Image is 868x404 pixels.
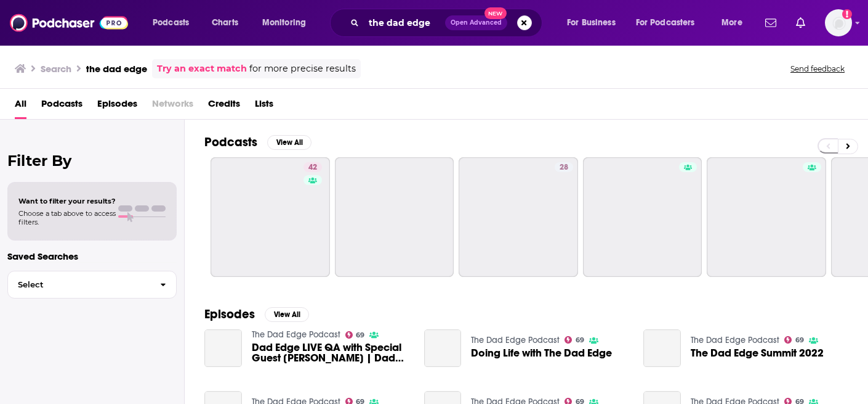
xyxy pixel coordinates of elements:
a: EpisodesView All [204,307,309,322]
a: The Dad Edge Podcast [691,335,779,345]
span: Charts [212,14,238,31]
button: Show profile menu [825,9,852,36]
a: The Dad Edge Summit 2022 [643,329,681,367]
div: Search podcasts, credits, & more... [342,9,554,37]
button: open menu [713,13,758,33]
a: Lists [255,94,273,119]
a: 69 [784,336,804,344]
span: Open Advanced [451,20,502,26]
button: open menu [254,13,322,33]
a: Episodes [97,94,137,119]
input: Search podcasts, credits, & more... [364,13,445,33]
a: Doing Life with The Dad Edge [471,348,612,358]
h3: the dad edge [86,63,147,75]
button: open menu [144,13,205,33]
a: Show notifications dropdown [791,12,810,33]
a: All [15,94,26,119]
span: For Podcasters [636,14,695,31]
a: 28 [459,157,578,277]
button: Send feedback [787,64,848,74]
a: Dad Edge LIVE QA with Special Guest Ethan Hagner | Dad Edge Live QA Mastermind [204,329,242,367]
button: open menu [558,13,631,33]
span: More [721,14,742,31]
h2: Filter By [7,152,177,170]
a: Podcasts [41,94,82,119]
img: Podchaser - Follow, Share and Rate Podcasts [10,11,128,35]
a: Show notifications dropdown [760,12,781,33]
span: Monitoring [262,14,306,31]
a: The Dad Edge Podcast [252,329,340,340]
span: New [484,7,507,19]
span: 28 [560,162,568,174]
h3: Search [41,63,71,75]
span: 69 [356,332,364,338]
button: View All [265,307,309,322]
a: Dad Edge LIVE QA with Special Guest Ethan Hagner | Dad Edge Live QA Mastermind [252,342,409,363]
a: 28 [555,162,573,172]
span: for more precise results [249,62,356,76]
a: Try an exact match [157,62,247,76]
span: For Business [567,14,616,31]
button: Open AdvancedNew [445,15,507,30]
span: Dad Edge LIVE QA with Special Guest [PERSON_NAME] | Dad Edge Live QA Mastermind [252,342,409,363]
span: Choose a tab above to access filters. [18,209,116,226]
h2: Podcasts [204,134,257,150]
h2: Episodes [204,307,255,322]
span: Select [8,281,150,289]
button: open menu [628,13,713,33]
a: Charts [204,13,246,33]
span: 42 [308,162,317,174]
img: User Profile [825,9,852,36]
a: The Dad Edge Podcast [471,335,560,345]
span: Logged in as megcassidy [825,9,852,36]
a: Credits [208,94,240,119]
p: Saved Searches [7,250,177,262]
span: Podcasts [153,14,189,31]
span: 69 [795,337,804,343]
svg: Add a profile image [842,9,852,19]
a: Doing Life with The Dad Edge [424,329,462,367]
button: Select [7,271,177,299]
a: PodcastsView All [204,134,311,150]
a: 42 [303,162,322,172]
a: The Dad Edge Summit 2022 [691,348,824,358]
span: 69 [576,337,584,343]
a: 69 [565,336,584,344]
a: 42 [211,157,330,277]
a: 69 [345,331,365,339]
button: View All [267,135,311,150]
span: Networks [152,94,193,119]
span: Want to filter your results? [18,197,116,205]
